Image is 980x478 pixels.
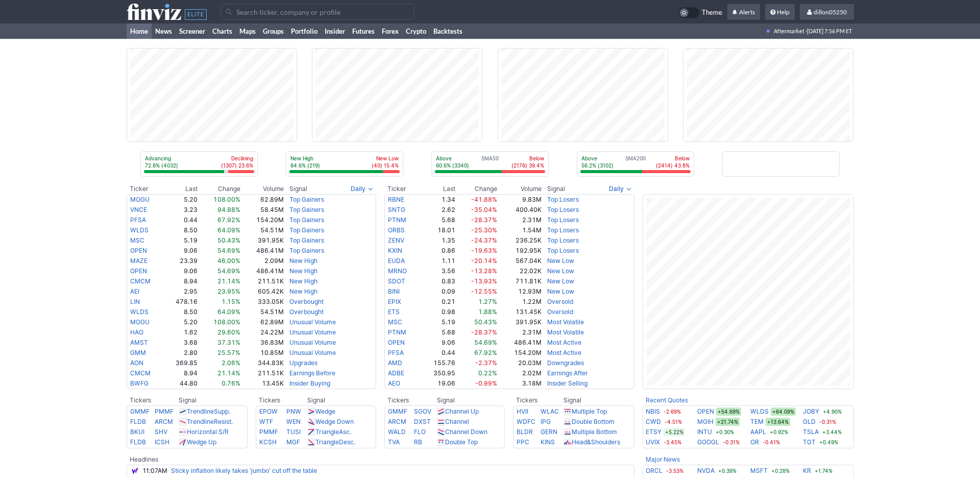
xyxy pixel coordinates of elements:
[163,317,198,327] td: 5.20
[130,318,150,326] a: MOGU
[498,205,542,215] td: 400.40K
[471,277,497,285] span: -13.93%
[217,206,240,213] span: 94.88%
[130,206,147,213] a: VNCE
[259,408,278,415] a: EPOW
[420,297,456,307] td: 0.21
[420,235,456,246] td: 1.35
[187,418,233,425] a: TrendlineResist.
[187,438,216,446] a: Wedge Up
[436,162,469,169] p: 60.6% (3340)
[498,348,542,358] td: 154.20M
[547,216,579,224] a: Top Losers
[750,437,759,447] a: OR
[259,438,277,446] a: KCSH
[697,437,719,447] a: GOOGL
[517,408,528,415] a: HVII
[697,427,712,437] a: INTU
[498,184,542,194] th: Volume
[145,162,178,169] p: 72.8% (4032)
[646,417,661,427] a: CWD
[130,257,148,265] a: MAZE
[289,267,317,275] a: New High
[445,418,469,425] a: Channel
[471,247,497,254] span: -19.63%
[803,466,811,476] a: KR
[163,348,198,358] td: 2.80
[474,339,497,346] span: 54.69%
[130,438,146,446] a: FLDB
[471,257,497,265] span: -20.14%
[414,428,426,436] a: FLO
[478,308,497,316] span: 1.88%
[420,266,456,276] td: 3.56
[547,298,573,305] a: Oversold
[351,184,365,194] span: Daily
[130,277,151,285] a: CMCM
[241,246,284,256] td: 486.41M
[388,339,405,346] a: OPEN
[388,206,405,213] a: SNTG
[388,349,404,356] a: PFSA
[646,396,688,404] b: Recent Quotes
[217,328,240,336] span: 29.60%
[241,184,284,194] th: Volume
[339,438,355,446] span: Desc.
[236,23,259,39] a: Maps
[155,418,173,425] a: ARCM
[646,407,660,417] a: NBIS
[547,369,588,377] a: Earnings After
[321,23,349,39] a: Insider
[289,216,324,224] a: Top Gainers
[547,359,584,367] a: Downgrades
[498,338,542,348] td: 486.41M
[420,194,456,205] td: 1.34
[420,256,456,266] td: 1.11
[581,155,614,162] p: Above
[774,23,807,39] span: Aftermarket ·
[289,369,335,377] a: Earnings Before
[315,408,335,415] a: Wedge
[241,338,284,348] td: 36.83M
[187,408,214,415] span: Trendline
[217,226,240,234] span: 64.09%
[498,297,542,307] td: 1.22M
[697,417,714,427] a: MGIH
[222,298,240,305] span: 1.15%
[517,438,529,446] a: PPC
[750,417,764,427] a: TEM
[414,438,422,446] a: RB
[656,162,690,169] p: (2414) 43.8%
[130,267,147,275] a: OPEN
[339,428,351,436] span: Asc.
[471,206,497,213] span: -35.04%
[163,256,198,266] td: 23.39
[217,257,240,265] span: 46.00%
[130,216,146,224] a: PFSA
[163,286,198,297] td: 2.95
[241,215,284,225] td: 154.20M
[471,196,497,203] span: -41.88%
[155,438,169,446] a: ICSH
[217,236,240,244] span: 50.43%
[130,288,139,295] a: AEI
[378,23,402,39] a: Forex
[541,418,551,425] a: IPG
[289,308,324,316] a: Overbought
[436,155,469,162] p: Above
[163,266,198,276] td: 9.06
[241,348,284,358] td: 10.85M
[420,338,456,348] td: 9.06
[286,438,300,446] a: MGF
[187,418,214,425] span: Trendline
[474,318,497,326] span: 50.43%
[388,418,406,425] a: ARCM
[541,438,555,446] a: KINS
[127,23,152,39] a: Home
[420,225,456,235] td: 18.01
[420,317,456,327] td: 5.19
[163,246,198,256] td: 9.06
[547,226,579,234] a: Top Losers
[517,418,535,425] a: WDFC
[163,184,198,194] th: Last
